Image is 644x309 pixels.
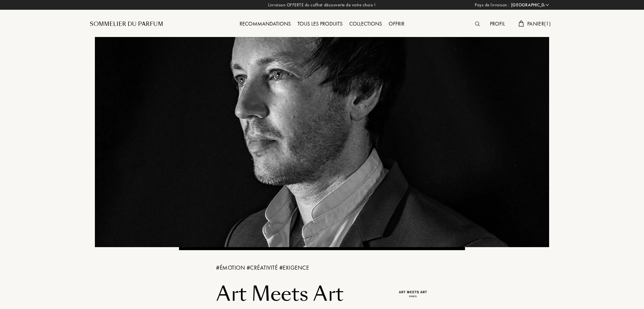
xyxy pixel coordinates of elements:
[346,20,385,27] a: Collections
[236,20,294,27] a: Recommandations
[518,21,524,27] img: cart.svg
[398,279,428,309] img: Logo Art Meets Art
[216,264,247,271] span: # ÉMOTION
[527,20,551,27] span: Panier ( 1 )
[487,20,508,27] a: Profil
[294,20,346,29] div: Tous les produits
[236,20,294,29] div: Recommandations
[475,22,480,26] img: search_icn.svg
[294,20,346,27] a: Tous les produits
[216,282,393,306] h1: Art Meets Art
[385,20,408,29] div: Offrir
[346,20,385,29] div: Collections
[95,37,549,247] img: Art Meets Art Banner
[487,20,508,29] div: Profil
[385,20,408,27] a: Offrir
[279,264,309,271] span: # EXIGENCE
[247,264,279,271] span: # CRÉATIVITÉ
[90,20,163,28] a: Sommelier du Parfum
[475,2,509,8] span: Pays de livraison :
